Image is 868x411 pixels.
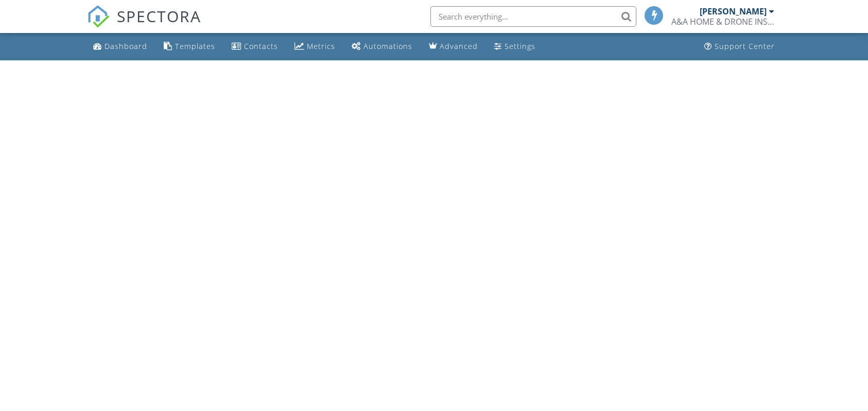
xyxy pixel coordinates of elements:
[117,5,201,27] span: SPECTORA
[430,6,636,27] input: Search everything...
[228,37,282,56] a: Contacts
[160,37,219,56] a: Templates
[87,5,110,28] img: The Best Home Inspection Software - Spectora
[105,41,147,51] div: Dashboard
[87,14,201,36] a: SPECTORA
[490,37,540,56] a: Settings
[440,41,478,51] div: Advanced
[715,41,775,51] div: Support Center
[290,37,339,56] a: Metrics
[307,41,335,51] div: Metrics
[700,6,767,17] div: [PERSON_NAME]
[671,17,774,27] div: A&A HOME & DRONE INSPECTIONS, LLC
[363,41,412,51] div: Automations
[244,41,278,51] div: Contacts
[89,37,151,56] a: Dashboard
[348,37,416,56] a: Automations (Basic)
[700,37,779,56] a: Support Center
[175,41,215,51] div: Templates
[425,37,482,56] a: Advanced
[505,41,535,51] div: Settings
